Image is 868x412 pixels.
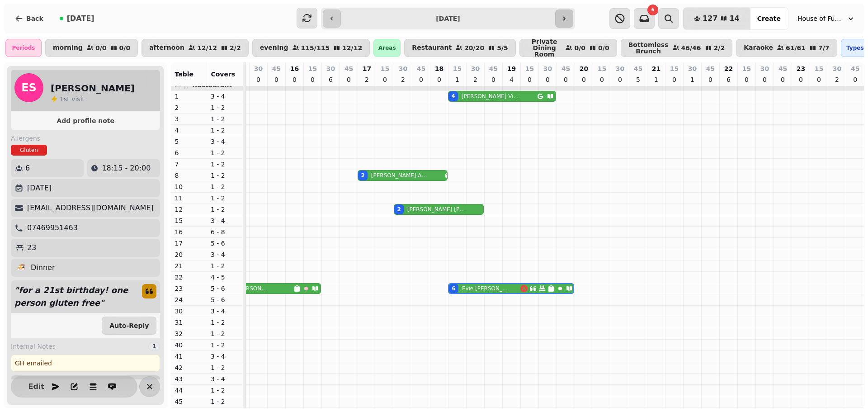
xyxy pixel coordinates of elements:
p: 15 [525,64,534,73]
span: Create [757,15,781,22]
span: Table [175,71,193,78]
p: 🍜 [16,262,25,273]
p: 23 [797,64,805,73]
p: 5 - 6 [211,295,240,304]
p: Private Dining Room [527,38,562,57]
p: 23 [175,284,203,293]
button: evening115/11512/12 [252,39,370,57]
p: 6 [327,75,334,84]
p: 0 / 0 [574,45,585,51]
p: 43 [175,374,203,384]
div: GH emailed [11,355,160,372]
p: 0 [616,75,623,84]
button: Auto-Reply [102,317,156,335]
h2: [PERSON_NAME] [51,82,135,95]
p: 45 [851,64,859,73]
p: 44 [175,386,203,395]
span: ES [21,82,37,93]
p: 0 [526,75,533,84]
p: 2 [472,75,479,84]
p: 5 [634,75,642,84]
p: 0 / 0 [119,45,131,51]
p: 3 [175,114,203,123]
button: Edit [27,378,45,396]
p: 15 [381,64,389,73]
p: [PERSON_NAME] Al-Sheklly [371,172,428,179]
span: 1 [60,95,64,103]
p: 22 [175,273,203,282]
p: 07469951463 [27,223,78,233]
p: 10 [652,75,660,93]
p: 45 [489,64,498,73]
div: Areas [373,39,401,57]
p: 30 [688,64,697,73]
p: 1 - 2 [211,386,240,395]
p: visit [60,95,85,104]
p: 1 - 2 [211,341,240,350]
p: 1 - 2 [211,103,240,112]
p: 3 - 4 [211,216,240,225]
p: 17 [363,64,371,73]
p: 1 - 2 [211,205,240,214]
p: 1 - 2 [211,329,240,338]
p: 41 [175,352,203,361]
p: 30 [833,64,841,73]
p: 45 [175,397,203,406]
p: morning [53,44,83,52]
p: 3 - 4 [211,92,240,101]
div: 2 [361,172,364,179]
p: 24 [175,295,203,304]
p: 19 [507,64,516,73]
p: 0 [707,75,714,84]
p: 46 / 46 [681,45,701,51]
p: 3 - 4 [211,352,240,361]
p: 10 [175,182,203,191]
p: 42 [175,363,203,372]
p: 1 - 2 [211,363,240,372]
p: 45 [778,64,787,73]
p: 20 [580,64,588,73]
p: 2 [363,75,370,84]
p: 5 - 6 [211,284,240,293]
p: 1 - 2 [211,160,240,169]
p: 0 [670,75,678,84]
p: 0 / 0 [598,45,609,51]
p: 17 [175,239,203,248]
p: 32 [175,329,203,338]
p: 0 [797,75,804,84]
button: 12714 [683,8,750,29]
span: House of Fu Manchester [797,14,843,23]
p: 0 [490,75,497,84]
p: 7 [175,160,203,169]
p: 30 [254,64,263,73]
p: 18 [435,64,443,73]
div: 2 [397,206,401,213]
p: 30 [175,307,203,316]
p: 0 [852,75,859,84]
p: Dinner [31,262,55,273]
p: 5 - 6 [211,239,240,248]
span: [DATE] [67,15,94,22]
div: 6 [452,285,455,292]
p: 0 [598,75,605,84]
p: Restaurant [412,44,452,52]
p: 0 / 0 [95,45,107,51]
p: 6 [175,148,203,157]
p: " for a 21st birthday! one person gluten free " [11,280,135,313]
p: 1 - 2 [211,171,240,180]
p: 15 [670,64,679,73]
p: 0 [345,75,352,84]
p: 20 [175,250,203,259]
p: 30 [760,64,769,73]
div: 1 [148,342,160,351]
p: 0 [309,75,316,84]
p: 30 [399,64,407,73]
p: 40 [175,341,203,350]
p: 0 [255,75,262,84]
p: 2 [399,75,406,84]
p: 21 [175,261,203,270]
p: 3 - 4 [211,307,240,316]
p: 0 [273,75,280,84]
div: 4 [451,93,455,100]
p: Evie [PERSON_NAME] [462,285,508,292]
